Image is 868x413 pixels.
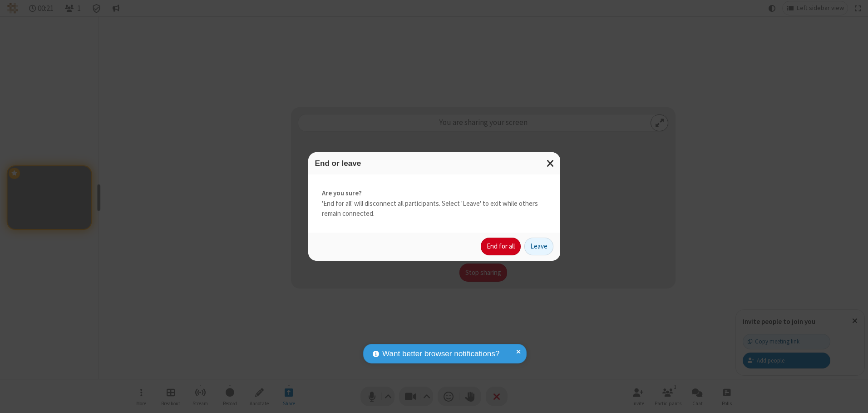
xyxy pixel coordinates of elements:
[382,348,499,360] span: Want better browser notifications?
[524,238,553,256] button: Leave
[541,152,560,174] button: Close modal
[315,159,553,168] h3: End or leave
[308,174,560,233] div: 'End for all' will disconnect all participants. Select 'Leave' to exit while others remain connec...
[481,238,521,256] button: End for all
[322,188,547,199] strong: Are you sure?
